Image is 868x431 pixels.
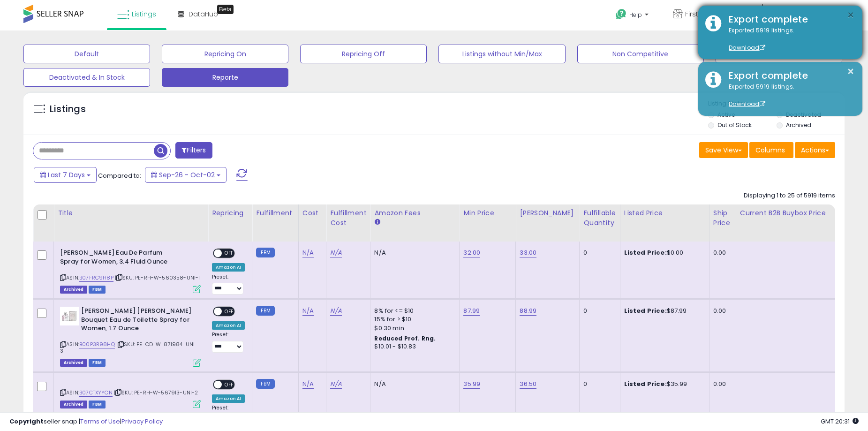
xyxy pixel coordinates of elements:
[60,359,87,367] span: Listings that have been deleted from Seller Central
[212,332,245,353] div: Preset:
[23,68,150,87] button: Deactivated & In Stock
[50,103,86,116] h5: Listings
[520,208,575,218] div: [PERSON_NAME]
[749,142,793,158] button: Columns
[374,343,452,351] div: $10.01 - $10.83
[821,417,859,426] span: 2025-10-10 20:31 GMT
[189,9,218,19] span: DataHub
[374,315,452,324] div: 15% for > $10
[222,250,237,257] span: OFF
[520,306,536,316] a: 88.99
[212,274,245,295] div: Preset:
[374,218,380,227] small: Amazon Fees.
[624,249,702,257] div: $0.00
[744,191,835,200] div: Displaying 1 to 25 of 5919 items
[717,121,752,129] label: Out of Stock
[222,308,237,316] span: OFF
[374,208,455,218] div: Amazon Fees
[463,208,512,218] div: Min Price
[79,340,115,348] a: B00P3R98HQ
[212,405,245,426] div: Preset:
[212,394,245,403] div: Amazon AI
[121,417,163,426] a: Privacy Policy
[755,145,785,155] span: Columns
[162,68,288,87] button: Reporte
[60,249,201,292] div: ASIN:
[60,340,197,355] span: | SKU: PE-CD-W-871984-UNI-3
[330,379,341,389] a: N/A
[302,208,323,218] div: Cost
[520,248,536,257] a: 33.00
[330,248,341,257] a: N/A
[330,306,341,316] a: N/A
[330,208,366,228] div: Fulfillment Cost
[699,142,748,158] button: Save View
[222,380,237,388] span: OFF
[60,401,87,408] span: Listings that have been deleted from Seller Central
[847,66,854,77] button: ×
[212,263,245,272] div: Amazon AI
[463,379,480,389] a: 35.99
[114,389,198,396] span: | SKU: PE-RH-W-567913-UNI-2
[713,208,732,228] div: Ship Price
[374,334,436,342] b: Reduced Prof. Rng.
[583,208,616,228] div: Fulfillable Quantity
[9,417,44,426] strong: Copyright
[520,379,536,389] a: 36.50
[60,249,174,268] b: [PERSON_NAME] Eau De Parfum Spray for Women, 3.4 Fluid Ounce
[438,45,565,63] button: Listings without Min/Max
[615,8,627,20] i: Get Help
[60,307,201,366] div: ASIN:
[79,389,113,397] a: B07CTXYYCN
[624,248,667,257] b: Listed Price:
[713,307,729,315] div: 0.00
[685,9,747,19] span: First Choice Online
[722,83,855,109] div: Exported 5919 listings.
[624,208,705,218] div: Listed Price
[729,44,765,52] a: Download
[374,307,452,315] div: 8% for <= $10
[80,417,120,426] a: Terms of Use
[217,5,234,14] div: Tooltip anchor
[60,286,87,294] span: Listings that have been deleted from Seller Central
[374,324,452,333] div: $0.30 min
[302,379,314,389] a: N/A
[729,100,765,108] a: Download
[847,9,854,21] button: ×
[256,248,274,257] small: FBM
[23,45,150,63] button: Default
[162,45,288,63] button: Repricing On
[722,13,855,26] div: Export complete
[89,401,106,408] span: FBM
[583,380,612,388] div: 0
[795,142,835,158] button: Actions
[786,121,811,129] label: Archived
[740,208,835,218] div: Current B2B Buybox Price
[629,11,642,19] span: Help
[256,208,294,218] div: Fulfillment
[9,417,163,426] div: seller snap | |
[256,379,274,389] small: FBM
[89,359,106,367] span: FBM
[374,249,452,257] div: N/A
[300,45,427,63] button: Repricing Off
[115,274,200,281] span: | SKU: PE-RH-W-560358-UNI-1
[624,307,702,315] div: $87.99
[577,45,704,63] button: Non Competitive
[132,9,156,19] span: Listings
[463,248,480,257] a: 32.00
[48,170,85,180] span: Last 7 Days
[98,171,141,180] span: Compared to:
[79,274,113,282] a: B07FRC9H8P
[624,379,667,388] b: Listed Price:
[159,170,215,180] span: Sep-26 - Oct-02
[256,306,274,316] small: FBM
[722,26,855,53] div: Exported 5919 listings.
[624,306,667,315] b: Listed Price:
[463,306,480,316] a: 87.99
[624,380,702,388] div: $35.99
[722,69,855,83] div: Export complete
[145,167,226,183] button: Sep-26 - Oct-02
[302,306,314,316] a: N/A
[713,249,729,257] div: 0.00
